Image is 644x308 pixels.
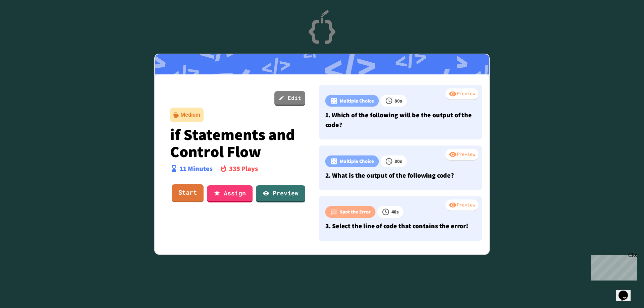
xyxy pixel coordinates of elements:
[180,111,200,119] div: Medium
[229,164,258,174] p: 335 Plays
[340,97,374,104] p: Multiple Choice
[325,221,476,231] p: 3. Select the line of code that contains the error!
[616,281,637,301] iframe: chat widget
[274,91,305,106] a: Edit
[3,3,46,43] div: Chat with us now!Close
[588,252,637,281] iframe: chat widget
[325,170,476,180] p: 2. What is the output of the following code?
[445,149,478,161] div: Preview
[445,199,478,211] div: Preview
[180,164,213,174] p: 11 Minutes
[172,184,204,202] a: Start
[391,208,399,215] p: 40 s
[207,185,253,202] a: Assign
[256,185,305,202] a: Preview
[340,208,371,215] p: Spot the Error
[394,97,402,104] p: 80 s
[170,126,306,160] p: if Statements and Control Flow
[394,158,402,165] p: 80 s
[340,158,374,165] p: Multiple Choice
[325,110,476,130] p: 1. Which of the following will be the output of the code?
[445,88,478,100] div: Preview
